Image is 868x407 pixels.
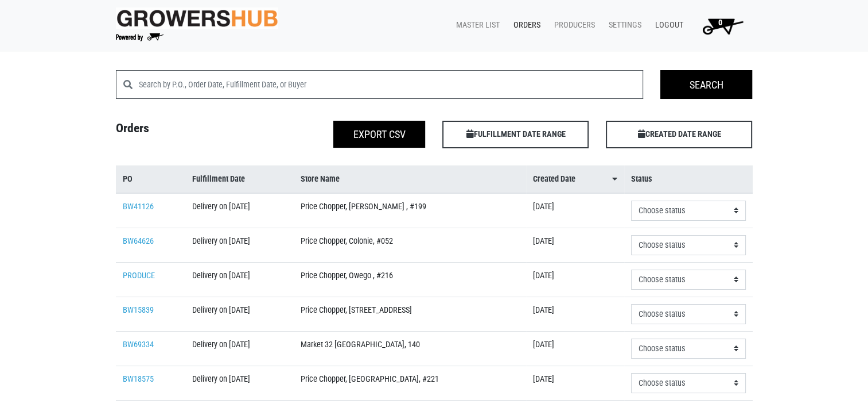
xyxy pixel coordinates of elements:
a: Created Date [533,173,617,186]
a: PO [123,173,178,186]
span: Status [631,173,652,186]
a: Store Name [301,173,519,186]
td: Price Chopper, Colonie, #052 [294,228,526,262]
td: Delivery on [DATE] [185,193,293,228]
td: Delivery on [DATE] [185,297,293,331]
span: Fulfillment Date [192,173,244,186]
td: Delivery on [DATE] [185,366,293,400]
span: CREATED DATE RANGE [606,121,752,148]
input: Search by P.O., Order Date, Fulfillment Date, or Buyer [139,70,644,99]
a: PRODUCE [123,271,155,281]
span: Created Date [533,173,575,186]
td: [DATE] [526,262,624,297]
a: BW15839 [123,305,154,315]
span: Store Name [301,173,340,186]
span: FULFILLMENT DATE RANGE [442,121,589,148]
a: Fulfillment Date [192,173,286,186]
button: Export CSV [333,121,425,148]
a: 0 [688,14,753,37]
span: 0 [718,18,722,28]
td: Price Chopper, [PERSON_NAME] , #199 [294,193,526,228]
img: Powered by Big Wheelbarrow [116,33,164,41]
a: BW64626 [123,236,154,246]
img: Cart [697,14,748,37]
a: Master List [447,14,504,36]
a: Producers [545,14,600,36]
td: Market 32 [GEOGRAPHIC_DATA], 140 [294,331,526,366]
td: [DATE] [526,366,624,400]
input: Search [660,70,752,99]
a: Logout [646,14,688,36]
a: BW69334 [123,340,154,350]
a: BW18575 [123,374,154,384]
a: BW41126 [123,202,154,212]
td: [DATE] [526,193,624,228]
a: Settings [600,14,646,36]
span: PO [123,173,133,186]
td: Price Chopper, [GEOGRAPHIC_DATA], #221 [294,366,526,400]
td: Delivery on [DATE] [185,228,293,262]
td: Price Chopper, Owego , #216 [294,262,526,297]
td: Delivery on [DATE] [185,331,293,366]
img: original-fc7597fdc6adbb9d0e2ae620e786d1a2.jpg [116,7,279,29]
td: [DATE] [526,297,624,331]
a: Status [631,173,746,186]
h4: Orders [107,121,271,144]
td: Delivery on [DATE] [185,262,293,297]
a: Orders [504,14,545,36]
td: [DATE] [526,228,624,262]
td: [DATE] [526,331,624,366]
td: Price Chopper, [STREET_ADDRESS] [294,297,526,331]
